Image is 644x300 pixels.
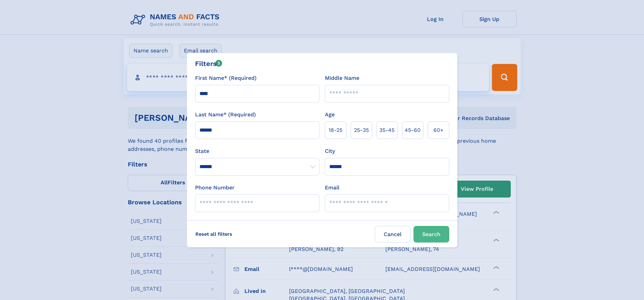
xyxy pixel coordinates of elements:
[375,226,411,243] label: Cancel
[195,59,222,69] div: Filters
[379,126,395,134] span: 35‑45
[354,126,369,134] span: 25‑35
[325,74,359,82] label: Middle Name
[325,147,335,155] label: City
[195,111,256,119] label: Last Name* (Required)
[191,226,237,242] label: Reset all filters
[433,126,444,134] span: 60+
[329,126,342,134] span: 18‑25
[195,147,319,155] label: State
[405,126,421,134] span: 45‑60
[195,184,235,192] label: Phone Number
[413,226,449,243] button: Search
[325,184,339,192] label: Email
[325,111,335,119] label: Age
[195,74,257,82] label: First Name* (Required)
